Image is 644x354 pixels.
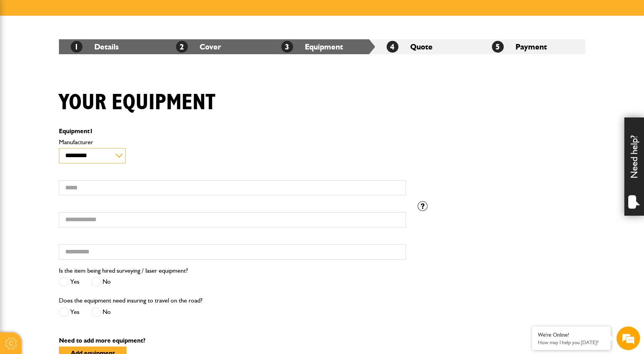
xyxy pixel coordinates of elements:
[90,127,93,135] span: 1
[71,42,119,51] a: 1Details
[270,39,375,54] li: Equipment
[129,4,148,23] div: Minimize live chat window
[41,44,132,54] div: Chat with us now
[59,337,585,344] p: Need to add more equipment?
[59,268,188,274] label: Is the item being hired surveying / laser equipment?
[59,139,406,145] label: Manufacturer
[10,96,143,113] input: Enter your email address
[91,307,111,317] label: No
[59,277,79,287] label: Yes
[107,242,143,253] em: Start Chat
[176,42,221,51] a: 2Cover
[281,41,293,53] span: 3
[13,44,33,55] img: d_20077148190_company_1631870298795_20077148190
[538,332,605,338] div: We're Online!
[71,41,83,53] span: 1
[538,339,605,345] p: How may I help you today?
[10,142,143,235] textarea: Type your message and hit 'Enter'
[176,41,188,53] span: 2
[492,41,504,53] span: 5
[480,39,585,54] li: Payment
[91,277,111,287] label: No
[59,297,202,304] label: Does the equipment need insuring to travel on the road?
[375,39,480,54] li: Quote
[10,73,143,90] input: Enter your last name
[10,119,143,136] input: Enter your phone number
[59,128,406,134] p: Equipment
[624,117,644,216] div: Need help?
[59,90,215,116] h1: Your equipment
[59,307,79,317] label: Yes
[387,41,398,53] span: 4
